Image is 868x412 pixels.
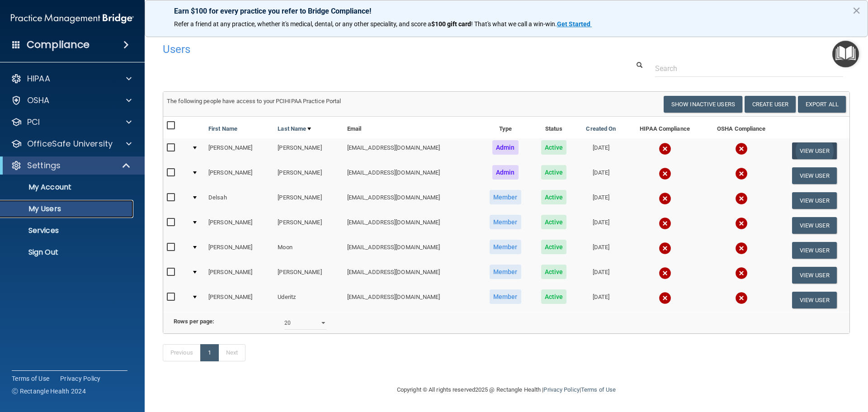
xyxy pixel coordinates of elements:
[735,167,748,180] img: cross.ca9f0e7f.svg
[12,387,86,396] span: Ⓒ Rectangle Health 2024
[205,138,274,163] td: [PERSON_NAME]
[174,318,214,325] b: Rows per page:
[27,138,113,149] p: OfficeSafe University
[218,344,245,361] a: Next
[27,38,90,51] h4: Compliance
[576,238,626,263] td: [DATE]
[344,213,479,238] td: [EMAIL_ADDRESS][DOMAIN_NAME]
[655,60,843,77] input: Search
[798,96,846,113] a: Export All
[659,242,671,255] img: cross.ca9f0e7f.svg
[27,73,50,84] p: HIPAA
[832,41,859,67] button: Open Resource Center
[576,213,626,238] td: [DATE]
[703,117,779,138] th: OSHA Compliance
[11,95,132,106] a: OSHA
[11,138,132,149] a: OfficeSafe University
[278,123,311,134] a: Last Name
[541,215,567,229] span: Active
[27,160,61,171] p: Settings
[735,217,748,230] img: cross.ca9f0e7f.svg
[205,163,274,188] td: [PERSON_NAME]
[659,192,671,205] img: cross.ca9f0e7f.svg
[492,165,519,180] span: Admin
[6,226,129,235] p: Services
[557,20,590,28] strong: Get Started
[557,20,592,28] a: Get Started
[11,73,132,84] a: HIPAA
[735,242,748,255] img: cross.ca9f0e7f.svg
[274,138,343,163] td: [PERSON_NAME]
[431,20,471,28] strong: $100 gift card
[541,265,567,279] span: Active
[274,263,343,288] td: [PERSON_NAME]
[6,248,129,257] p: Sign Out
[274,213,343,238] td: [PERSON_NAME]
[6,204,129,213] p: My Users
[490,190,521,204] span: Member
[792,292,837,308] button: View User
[163,43,558,55] h4: Users
[576,138,626,163] td: [DATE]
[586,123,616,134] a: Created On
[27,117,40,128] p: PCI
[664,96,742,113] button: Show Inactive Users
[479,117,532,138] th: Type
[274,188,343,213] td: [PERSON_NAME]
[274,288,343,312] td: Uderitz
[344,263,479,288] td: [EMAIL_ADDRESS][DOMAIN_NAME]
[792,142,837,159] button: View User
[541,240,567,254] span: Active
[576,163,626,188] td: [DATE]
[532,117,576,138] th: Status
[12,374,49,383] a: Terms of Use
[792,242,837,259] button: View User
[659,267,671,279] img: cross.ca9f0e7f.svg
[576,263,626,288] td: [DATE]
[208,123,237,134] a: First Name
[205,213,274,238] td: [PERSON_NAME]
[626,117,703,138] th: HIPAA Compliance
[490,265,521,279] span: Member
[492,140,519,155] span: Admin
[274,163,343,188] td: [PERSON_NAME]
[735,267,748,279] img: cross.ca9f0e7f.svg
[11,160,131,171] a: Settings
[344,288,479,312] td: [EMAIL_ADDRESS][DOMAIN_NAME]
[344,138,479,163] td: [EMAIL_ADDRESS][DOMAIN_NAME]
[205,288,274,312] td: [PERSON_NAME]
[541,289,567,304] span: Active
[6,183,129,192] p: My Account
[659,217,671,230] img: cross.ca9f0e7f.svg
[852,3,861,18] button: Close
[659,167,671,180] img: cross.ca9f0e7f.svg
[490,240,521,254] span: Member
[341,375,671,404] div: Copyright © All rights reserved 2025 @ Rectangle Health | |
[541,190,567,204] span: Active
[11,9,134,28] img: PMB logo
[541,140,567,155] span: Active
[792,217,837,234] button: View User
[471,20,557,28] span: ! That's what we call a win-win.
[792,167,837,184] button: View User
[541,165,567,180] span: Active
[745,96,796,113] button: Create User
[735,142,748,155] img: cross.ca9f0e7f.svg
[659,292,671,304] img: cross.ca9f0e7f.svg
[344,188,479,213] td: [EMAIL_ADDRESS][DOMAIN_NAME]
[60,374,101,383] a: Privacy Policy
[344,238,479,263] td: [EMAIL_ADDRESS][DOMAIN_NAME]
[576,288,626,312] td: [DATE]
[274,238,343,263] td: Moon
[543,386,579,393] a: Privacy Policy
[11,117,132,128] a: PCI
[576,188,626,213] td: [DATE]
[205,238,274,263] td: [PERSON_NAME]
[174,7,839,15] p: Earn $100 for every practice you refer to Bridge Compliance!
[344,163,479,188] td: [EMAIL_ADDRESS][DOMAIN_NAME]
[27,95,50,106] p: OSHA
[659,142,671,155] img: cross.ca9f0e7f.svg
[205,263,274,288] td: [PERSON_NAME]
[163,344,201,361] a: Previous
[205,188,274,213] td: Delsah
